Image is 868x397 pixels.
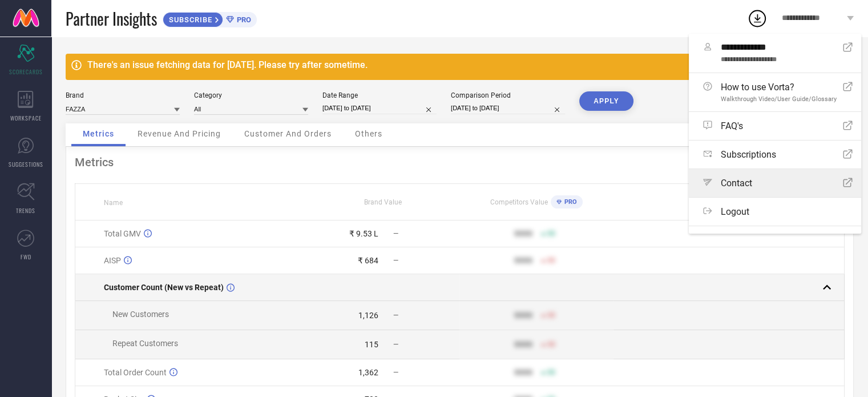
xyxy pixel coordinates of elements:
[163,9,257,27] a: SUBSCRIBEPRO
[490,198,548,206] span: Competitors Value
[349,229,378,238] div: ₹ 9.53 L
[547,256,555,264] span: 50
[21,252,31,261] span: FWD
[514,340,532,349] div: 9999
[16,206,35,215] span: TRENDS
[87,59,826,70] div: There's an issue fetching data for [DATE]. Please try after sometime.
[112,339,178,348] span: Repeat Customers
[104,256,121,265] span: AISP
[66,7,157,30] span: Partner Insights
[393,256,398,264] span: —
[747,8,768,29] div: Open download list
[721,206,749,217] span: Logout
[358,256,378,265] div: ₹ 684
[393,340,398,348] span: —
[10,114,42,122] span: WORKSPACE
[355,129,382,138] span: Others
[365,340,378,349] div: 115
[514,229,532,238] div: 9999
[358,311,378,320] div: 1,126
[547,311,555,319] span: 50
[689,73,861,111] a: How to use Vorta?Walkthrough Video/User Guide/Glossary
[83,129,114,138] span: Metrics
[104,368,167,377] span: Total Order Count
[721,95,837,103] span: Walkthrough Video/User Guide/Glossary
[364,198,402,206] span: Brand Value
[66,91,180,99] div: Brand
[721,121,743,131] span: FAQ's
[689,141,861,169] a: Subscriptions
[104,283,224,292] span: Customer Count (New vs Repeat)
[514,256,532,265] div: 9999
[194,91,308,99] div: Category
[547,368,555,376] span: 50
[393,230,398,238] span: —
[514,311,532,320] div: 9999
[322,102,437,114] input: Select date range
[322,91,437,99] div: Date Range
[9,160,43,169] span: SUGGESTIONS
[104,199,123,207] span: Name
[163,15,215,24] span: SUBSCRIBE
[514,368,532,377] div: 9999
[393,311,398,319] span: —
[138,129,221,138] span: Revenue And Pricing
[562,198,577,206] span: PRO
[112,310,169,319] span: New Customers
[9,67,43,76] span: SCORECARDS
[451,102,565,114] input: Select comparison period
[244,129,332,138] span: Customer And Orders
[721,149,776,160] span: Subscriptions
[547,230,555,238] span: 50
[451,91,565,99] div: Comparison Period
[547,340,555,348] span: 50
[689,112,861,140] a: FAQ's
[358,368,378,377] div: 1,362
[689,169,861,197] a: Contact
[75,155,845,169] div: Metrics
[104,229,141,238] span: Total GMV
[721,178,752,189] span: Contact
[393,368,398,376] span: —
[234,15,251,24] span: PRO
[721,82,837,93] span: How to use Vorta?
[579,91,633,111] button: APPLY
